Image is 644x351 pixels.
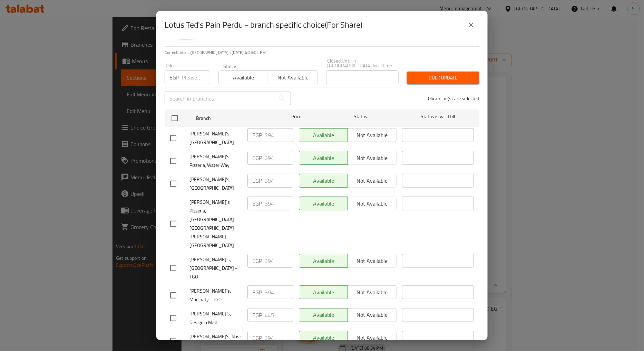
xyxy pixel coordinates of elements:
input: Please enter price [182,70,210,84]
p: EGP [252,154,262,162]
input: Please enter price [265,197,293,210]
input: Please enter price [265,331,293,345]
input: Please enter price [265,285,293,299]
input: Please enter price [265,254,293,268]
span: [PERSON_NAME]`s, Designia Mall [189,310,242,327]
input: Search in branches [165,92,275,105]
span: Bulk update [412,74,474,82]
span: Branch [196,114,268,123]
input: Please enter price [265,174,293,188]
button: close [463,17,479,33]
span: Not available [271,73,315,83]
span: Price [273,112,319,121]
span: [PERSON_NAME]'s Pizzeria, Water Way [189,152,242,170]
p: EGP [252,311,262,319]
input: Please enter price [265,151,293,165]
span: Available [222,73,265,83]
p: EGP [252,177,262,185]
p: 0 branche(s) are selected [428,95,479,102]
p: EGP [252,257,262,265]
input: Please enter price [265,308,293,322]
button: Not available [268,70,318,84]
span: [PERSON_NAME]'s, [GEOGRAPHIC_DATA] [189,130,242,147]
button: Available [218,70,268,84]
p: EGP [252,199,262,208]
p: Current time in [GEOGRAPHIC_DATA] is [DATE] 4:26:02 PM [165,49,479,56]
h2: Lotus Ted's Pain Perdu - branch specific choice(For Share) [165,19,362,30]
p: EGP [252,334,262,342]
p: EGP [169,73,179,82]
span: Status is valid till [402,112,474,121]
span: [PERSON_NAME]`s, [GEOGRAPHIC_DATA] - TGO [189,255,242,281]
span: [PERSON_NAME]'s, Nasr City - [PERSON_NAME] [189,332,242,350]
button: Bulk update [407,72,479,84]
span: [PERSON_NAME]'s, [GEOGRAPHIC_DATA] [189,175,242,192]
input: Please enter price [265,128,293,142]
p: EGP [252,131,262,139]
span: Status [325,112,397,121]
span: [PERSON_NAME]`s, Madinaty - TGO [189,287,242,304]
span: [PERSON_NAME]`s Pizzeria, [GEOGRAPHIC_DATA] [GEOGRAPHIC_DATA][PERSON_NAME][GEOGRAPHIC_DATA] [189,198,242,250]
p: EGP [252,288,262,296]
